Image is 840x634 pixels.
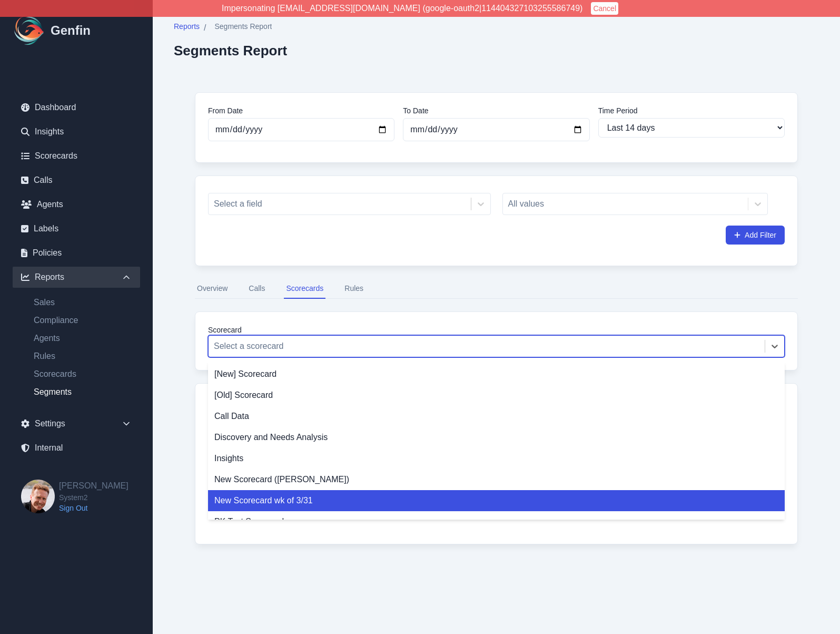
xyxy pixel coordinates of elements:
div: Call Data [208,406,785,427]
img: Logo [13,14,46,47]
a: Internal [13,437,140,459]
a: Scorecards [13,145,140,167]
h2: [PERSON_NAME] [59,480,129,492]
h1: Genfin [51,22,91,39]
span: Reports [174,21,200,32]
a: Labels [13,218,140,239]
div: [Old] Scorecard [208,385,785,406]
button: Overview [195,279,230,299]
a: Policies [13,242,140,264]
label: To Date [403,105,589,116]
div: Discovery and Needs Analysis [208,427,785,448]
label: Time Period [598,105,785,116]
div: Settings [13,413,140,434]
button: Add Filter [726,226,785,245]
a: Dashboard [13,97,140,118]
div: New Scorecard ([PERSON_NAME]) [208,469,785,490]
div: New Scorecard wk of 3/31 [208,490,785,511]
button: Cancel [591,2,618,15]
label: From Date [208,105,394,116]
div: PK Test Scorecard [208,511,785,532]
label: Scorecard [208,325,785,335]
h2: Segments Report [174,43,287,58]
a: Compliance [25,314,140,327]
span: Segments Report [214,21,272,32]
a: Agents [13,194,140,215]
a: Agents [25,332,140,345]
div: Insights [208,448,785,469]
a: Insights [13,121,140,142]
a: Sales [25,296,140,309]
a: Reports [174,21,200,34]
a: Rules [25,350,140,363]
a: Scorecards [25,368,140,381]
span: System2 [59,492,129,503]
div: [New] Scorecard [208,364,785,385]
a: Segments [25,386,140,398]
a: Sign Out [59,503,129,513]
button: Calls [246,279,267,299]
div: Reports [13,267,140,288]
img: Brian Dunagan [21,480,55,513]
a: Calls [13,170,140,191]
button: Scorecards [284,279,325,299]
button: Rules [342,279,365,299]
span: / [204,22,206,34]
